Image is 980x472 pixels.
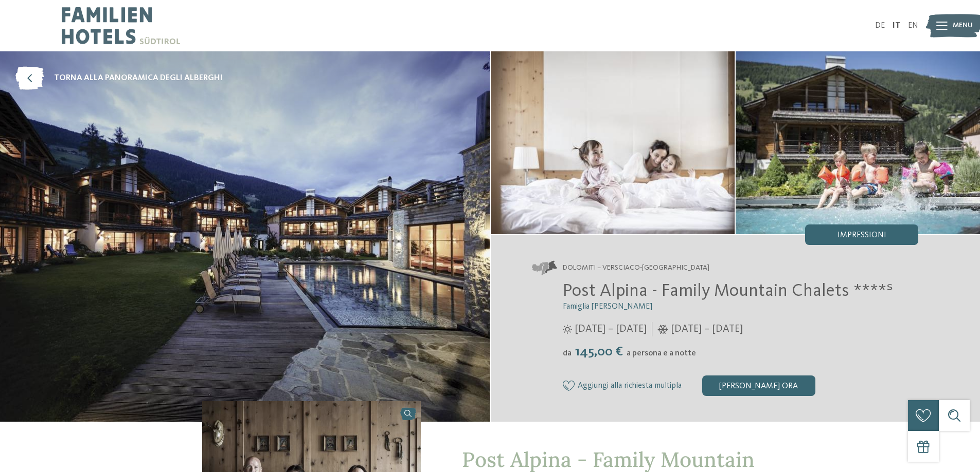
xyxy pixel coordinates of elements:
span: 145,00 € [573,345,626,358]
div: [PERSON_NAME] ora [702,375,815,396]
a: EN [908,22,918,30]
span: Famiglia [PERSON_NAME] [563,303,652,311]
span: Aggiungi alla richiesta multipla [578,382,682,391]
img: Il family hotel a San Candido dal fascino alpino [491,51,735,234]
span: Dolomiti – Versciaco-[GEOGRAPHIC_DATA] [563,263,709,273]
span: Menu [953,21,973,31]
i: Orari d'apertura inverno [657,325,668,334]
i: Orari d'apertura estate [563,325,572,334]
a: IT [893,22,900,30]
span: Post Alpina - Family Mountain Chalets ****ˢ [563,282,893,300]
span: torna alla panoramica degli alberghi [54,72,223,84]
span: [DATE] – [DATE] [671,322,743,336]
span: Impressioni [838,231,886,239]
span: da [563,349,572,357]
img: Il family hotel a San Candido dal fascino alpino [736,51,980,234]
span: a persona e a notte [627,349,696,357]
a: DE [875,22,885,30]
span: [DATE] – [DATE] [575,322,647,336]
a: torna alla panoramica degli alberghi [15,67,223,90]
